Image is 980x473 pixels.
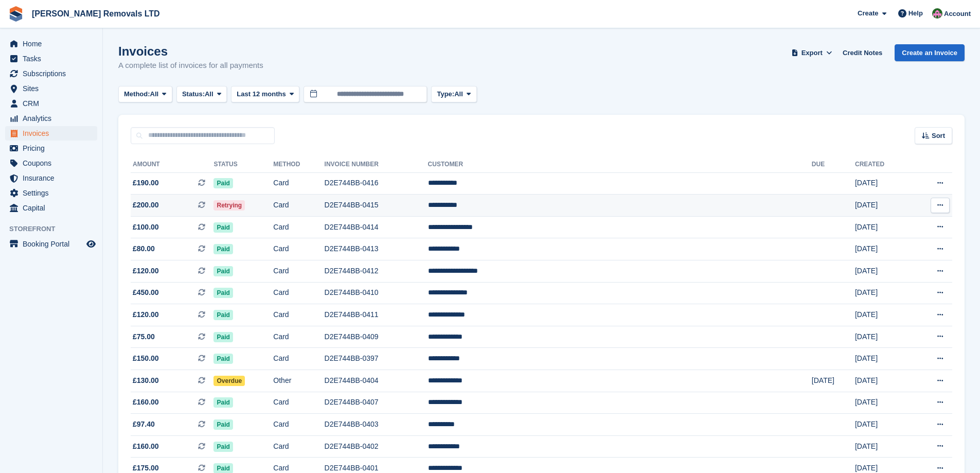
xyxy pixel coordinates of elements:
td: Card [273,172,324,195]
a: menu [5,81,97,96]
span: Paid [213,288,233,298]
a: Preview store [85,238,97,250]
td: D2E744BB-0412 [325,260,428,283]
h1: Invoices [118,44,263,58]
td: Card [273,304,324,326]
td: D2E744BB-0416 [325,172,428,195]
span: Overdue [213,376,245,386]
span: CRM [23,96,84,111]
td: Card [273,392,324,414]
span: Capital [23,201,84,215]
td: D2E744BB-0403 [325,414,428,436]
span: Insurance [23,171,84,185]
a: menu [5,66,97,81]
button: Type: All [431,86,476,103]
a: [PERSON_NAME] Removals LTD [28,5,164,22]
span: Coupons [23,156,84,170]
span: Paid [213,397,233,408]
span: Last 12 months [237,89,286,99]
td: D2E744BB-0407 [325,392,428,414]
span: Paid [213,419,233,430]
a: Credit Notes [839,44,886,61]
th: Status [213,156,273,173]
span: Help [908,8,923,19]
td: Card [273,348,324,370]
span: Create [858,8,878,19]
td: [DATE] [855,172,911,195]
a: menu [5,156,97,170]
a: menu [5,201,97,215]
p: A complete list of invoices for all payments [118,60,263,72]
td: Card [273,435,324,458]
span: Account [944,9,971,19]
td: [DATE] [855,304,911,326]
td: [DATE] [855,282,911,304]
a: menu [5,111,97,126]
td: D2E744BB-0402 [325,435,428,458]
span: Sort [932,131,945,141]
td: Card [273,216,324,238]
td: [DATE] [855,435,911,458]
span: Paid [213,244,233,254]
span: Storefront [9,224,102,234]
td: [DATE] [855,414,911,436]
td: D2E744BB-0415 [325,195,428,217]
span: £200.00 [133,200,159,211]
a: menu [5,171,97,185]
td: [DATE] [812,370,855,392]
td: D2E744BB-0413 [325,238,428,260]
td: Card [273,414,324,436]
span: Analytics [23,111,84,126]
th: Invoice Number [325,156,428,173]
th: Customer [428,156,812,173]
button: Method: All [118,86,172,103]
span: Paid [213,354,233,364]
img: Paul Withers [932,8,942,19]
th: Due [812,156,855,173]
a: menu [5,126,97,141]
th: Method [273,156,324,173]
span: £120.00 [133,266,159,276]
span: Method: [124,89,150,99]
span: Pricing [23,141,84,155]
span: £130.00 [133,375,159,386]
th: Created [855,156,911,173]
td: Other [273,370,324,392]
span: Export [801,48,823,58]
span: £150.00 [133,353,159,364]
span: Paid [213,222,233,233]
span: £450.00 [133,287,159,298]
td: Card [273,282,324,304]
td: D2E744BB-0397 [325,348,428,370]
td: D2E744BB-0404 [325,370,428,392]
a: menu [5,51,97,66]
span: Type: [437,89,454,99]
button: Export [789,44,834,61]
a: menu [5,141,97,155]
td: D2E744BB-0414 [325,216,428,238]
td: [DATE] [855,260,911,283]
span: Paid [213,332,233,342]
td: [DATE] [855,392,911,414]
span: Paid [213,310,233,320]
span: All [150,89,159,99]
span: Paid [213,178,233,188]
span: Tasks [23,51,84,66]
td: Card [273,238,324,260]
td: [DATE] [855,195,911,217]
span: £120.00 [133,309,159,320]
td: Card [273,195,324,217]
span: Booking Portal [23,237,84,251]
span: £190.00 [133,178,159,188]
span: £160.00 [133,397,159,408]
a: menu [5,237,97,251]
span: All [454,89,463,99]
td: D2E744BB-0410 [325,282,428,304]
td: D2E744BB-0411 [325,304,428,326]
span: Home [23,37,84,51]
th: Amount [131,156,213,173]
span: £100.00 [133,222,159,233]
td: Card [273,326,324,348]
td: D2E744BB-0409 [325,326,428,348]
span: All [205,89,213,99]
